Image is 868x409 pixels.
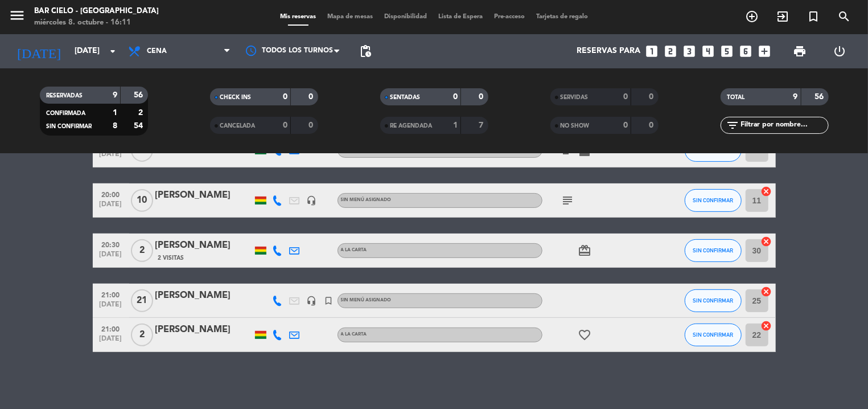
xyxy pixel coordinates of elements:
[155,238,252,253] div: [PERSON_NAME]
[814,93,826,101] strong: 56
[793,44,807,58] span: print
[138,109,145,117] strong: 2
[738,44,753,59] i: looks_6
[155,188,252,203] div: [PERSON_NAME]
[561,95,589,100] span: SERVIDAS
[341,198,392,202] span: Sin menú asignado
[726,118,740,132] i: filter_list
[701,44,715,59] i: looks_4
[623,93,628,101] strong: 0
[761,236,772,247] i: cancel
[685,239,742,262] button: SIN CONFIRMAR
[359,44,372,58] span: pending_actions
[47,111,86,116] span: CONFIRMADA
[479,121,486,129] strong: 7
[307,296,317,306] i: headset_mic
[682,44,697,59] i: looks_3
[649,121,656,129] strong: 0
[693,297,733,304] span: SIN CONFIRMAR
[47,93,83,99] span: RESERVADAS
[97,238,125,251] span: 20:30
[561,123,590,129] span: NO SHOW
[34,17,159,28] div: miércoles 8. octubre - 16:11
[106,44,120,58] i: arrow_drop_down
[113,122,117,130] strong: 8
[578,244,592,257] i: card_giftcard
[379,14,433,20] span: Disponibilidad
[488,14,530,20] span: Pre-acceso
[663,44,678,59] i: looks_two
[479,93,486,101] strong: 0
[307,195,317,206] i: headset_mic
[623,121,628,129] strong: 0
[97,251,125,264] span: [DATE]
[740,119,828,132] input: Filtrar por nombre...
[134,91,145,99] strong: 56
[134,122,145,130] strong: 54
[776,10,789,23] i: exit_to_app
[9,39,69,64] i: [DATE]
[274,14,322,20] span: Mis reservas
[693,197,733,203] span: SIN CONFIRMAR
[308,93,315,101] strong: 0
[685,324,742,346] button: SIN CONFIRMAR
[761,286,772,297] i: cancel
[807,10,820,23] i: turned_in_not
[577,47,640,56] span: Reservas para
[693,332,733,338] span: SIN CONFIRMAR
[131,289,153,312] span: 21
[158,253,184,263] span: 2 Visitas
[131,324,153,346] span: 2
[341,332,367,337] span: A la carta
[9,7,26,28] button: menu
[97,322,125,335] span: 21:00
[131,189,153,212] span: 10
[155,322,252,337] div: [PERSON_NAME]
[745,10,759,23] i: add_circle_outline
[761,320,772,332] i: cancel
[685,289,742,312] button: SIN CONFIRMAR
[283,121,287,129] strong: 0
[453,93,458,101] strong: 0
[644,44,659,59] i: looks_one
[341,298,392,302] span: Sin menú asignado
[324,296,334,306] i: turned_in_not
[9,7,26,24] i: menu
[719,44,734,59] i: looks_5
[283,93,287,101] strong: 0
[649,93,656,101] strong: 0
[837,10,851,23] i: search
[47,124,92,129] span: SIN CONFIRMAR
[131,239,153,262] span: 2
[833,44,846,58] i: power_settings_new
[390,123,433,129] span: RE AGENDADA
[97,187,125,201] span: 20:00
[97,150,125,163] span: [DATE]
[761,186,772,197] i: cancel
[34,6,159,17] div: Bar Cielo - [GEOGRAPHIC_DATA]
[390,95,421,100] span: SENTADAS
[147,47,167,55] span: Cena
[220,123,256,129] span: CANCELADA
[578,328,592,342] i: favorite_border
[113,109,117,117] strong: 1
[685,189,742,212] button: SIN CONFIRMAR
[220,95,252,100] span: CHECK INS
[97,201,125,214] span: [DATE]
[793,93,798,101] strong: 9
[322,14,379,20] span: Mapa de mesas
[97,335,125,348] span: [DATE]
[453,121,458,129] strong: 1
[561,194,575,207] i: subject
[113,91,117,99] strong: 9
[308,121,315,129] strong: 0
[433,14,488,20] span: Lista de Espera
[341,248,367,252] span: A la carta
[155,288,252,303] div: [PERSON_NAME]
[530,14,594,20] span: Tarjetas de regalo
[693,247,733,253] span: SIN CONFIRMAR
[97,288,125,301] span: 21:00
[820,34,859,68] div: LOG OUT
[757,44,772,59] i: add_box
[97,301,125,314] span: [DATE]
